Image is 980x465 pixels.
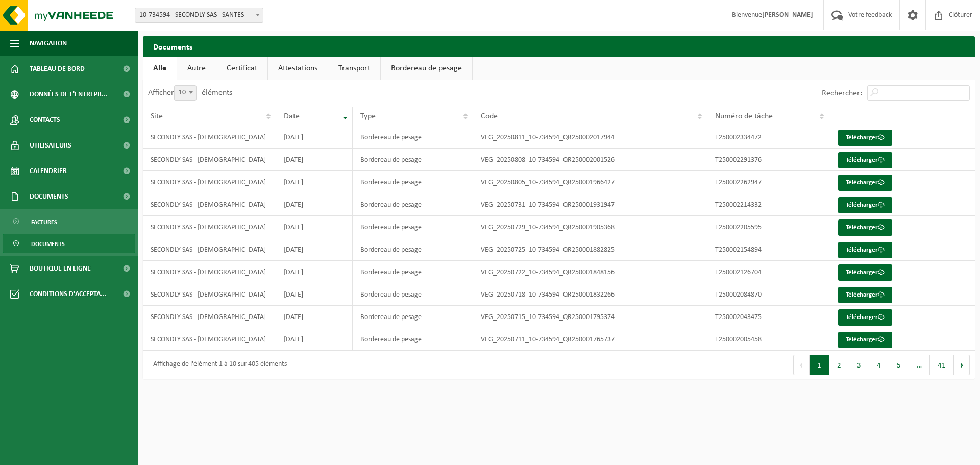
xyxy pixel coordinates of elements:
button: 3 [849,355,869,375]
td: VEG_20250805_10-734594_QR250001966427 [473,171,707,193]
td: VEG_20250808_10-734594_QR250002001526 [473,149,707,171]
td: Bordereau de pesage [353,171,473,193]
td: T250002334472 [707,126,829,149]
span: Site [151,112,163,120]
td: T250002154894 [707,238,829,261]
button: 5 [889,355,909,375]
td: [DATE] [276,261,353,283]
td: Bordereau de pesage [353,306,473,328]
td: T250002126704 [707,261,829,283]
span: 10 [175,86,196,100]
td: Bordereau de pesage [353,193,473,216]
td: [DATE] [276,149,353,171]
a: Documents [3,234,135,253]
td: VEG_20250811_10-734594_QR250002017944 [473,126,707,149]
a: Télécharger [838,242,892,258]
a: Télécharger [838,287,892,303]
td: [DATE] [276,283,353,306]
td: VEG_20250711_10-734594_QR250001765737 [473,328,707,351]
td: [DATE] [276,193,353,216]
td: T250002084870 [707,283,829,306]
a: Télécharger [838,152,892,168]
span: Date [284,112,300,120]
a: Télécharger [838,175,892,191]
span: Numéro de tâche [715,112,773,120]
td: Bordereau de pesage [353,149,473,171]
td: SECONDLY SAS - [DEMOGRAPHIC_DATA] [143,216,276,238]
td: SECONDLY SAS - [DEMOGRAPHIC_DATA] [143,261,276,283]
a: Télécharger [838,197,892,213]
td: SECONDLY SAS - [DEMOGRAPHIC_DATA] [143,171,276,193]
span: Contacts [30,107,60,133]
a: Alle [143,57,177,80]
td: [DATE] [276,306,353,328]
span: Factures [31,212,57,232]
td: SECONDLY SAS - [DEMOGRAPHIC_DATA] [143,126,276,149]
span: Calendrier [30,158,67,184]
td: Bordereau de pesage [353,126,473,149]
h2: Documents [143,36,975,56]
td: Bordereau de pesage [353,238,473,261]
td: [DATE] [276,216,353,238]
td: VEG_20250722_10-734594_QR250001848156 [473,261,707,283]
span: 10-734594 - SECONDLY SAS - SANTES [135,8,263,22]
a: Bordereau de pesage [381,57,472,80]
td: SECONDLY SAS - [DEMOGRAPHIC_DATA] [143,238,276,261]
a: Certificat [216,57,267,80]
td: VEG_20250725_10-734594_QR250001882825 [473,238,707,261]
label: Afficher éléments [148,89,232,97]
td: VEG_20250715_10-734594_QR250001795374 [473,306,707,328]
button: 1 [810,355,829,375]
td: [DATE] [276,238,353,261]
td: SECONDLY SAS - [DEMOGRAPHIC_DATA] [143,328,276,351]
strong: [PERSON_NAME] [762,11,813,19]
span: Conditions d'accepta... [30,281,107,307]
a: Attestations [268,57,328,80]
button: 2 [829,355,849,375]
span: … [909,355,930,375]
span: Boutique en ligne [30,256,91,281]
td: Bordereau de pesage [353,283,473,306]
td: T250002005458 [707,328,829,351]
span: Navigation [30,31,67,56]
span: Tableau de bord [30,56,85,82]
a: Télécharger [838,130,892,146]
span: 10 [174,85,197,101]
td: SECONDLY SAS - [DEMOGRAPHIC_DATA] [143,149,276,171]
td: VEG_20250731_10-734594_QR250001931947 [473,193,707,216]
td: T250002214332 [707,193,829,216]
td: T250002291376 [707,149,829,171]
td: Bordereau de pesage [353,328,473,351]
button: Next [954,355,970,375]
td: [DATE] [276,171,353,193]
button: 4 [869,355,889,375]
div: Affichage de l'élément 1 à 10 sur 405 éléments [148,356,287,374]
a: Télécharger [838,219,892,236]
td: SECONDLY SAS - [DEMOGRAPHIC_DATA] [143,193,276,216]
span: Documents [31,234,65,254]
button: Previous [793,355,810,375]
td: SECONDLY SAS - [DEMOGRAPHIC_DATA] [143,283,276,306]
a: Télécharger [838,264,892,281]
span: Données de l'entrepr... [30,82,108,107]
td: [DATE] [276,328,353,351]
span: Utilisateurs [30,133,71,158]
td: VEG_20250729_10-734594_QR250001905368 [473,216,707,238]
a: Transport [328,57,380,80]
a: Télécharger [838,309,892,326]
td: T250002262947 [707,171,829,193]
span: Type [360,112,376,120]
a: Autre [177,57,216,80]
button: 41 [930,355,954,375]
span: Code [481,112,498,120]
td: T250002043475 [707,306,829,328]
span: 10-734594 - SECONDLY SAS - SANTES [135,8,263,23]
td: [DATE] [276,126,353,149]
td: VEG_20250718_10-734594_QR250001832266 [473,283,707,306]
a: Factures [3,212,135,231]
td: SECONDLY SAS - [DEMOGRAPHIC_DATA] [143,306,276,328]
a: Télécharger [838,332,892,348]
span: Documents [30,184,68,209]
td: Bordereau de pesage [353,216,473,238]
td: Bordereau de pesage [353,261,473,283]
